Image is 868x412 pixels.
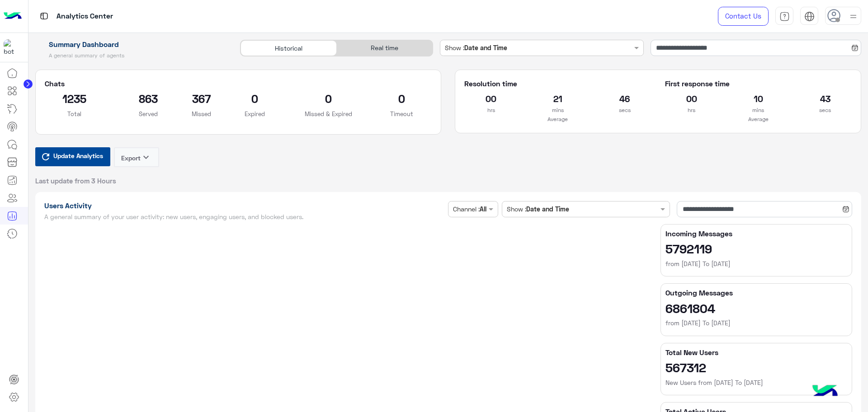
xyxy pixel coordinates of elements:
[225,109,285,118] p: Expired
[665,288,847,297] h5: Outgoing Messages
[4,7,22,26] img: Logo
[45,91,105,106] h2: 1235
[665,79,852,88] h5: First response time
[38,10,50,22] img: tab
[141,152,151,163] i: keyboard_arrow_down
[464,106,518,115] p: hrs
[35,176,116,185] span: Last update from 3 Hours
[731,106,785,115] p: mins
[35,40,230,49] h1: Summary Dashboard
[665,360,847,375] h2: 567312
[665,348,847,357] h5: Total New Users
[372,91,432,106] h2: 0
[464,79,651,88] h5: Resolution time
[809,376,841,407] img: hulul-logo.png
[531,91,585,106] h2: 21
[337,40,433,56] div: Real time
[241,40,336,56] div: Historical
[665,318,847,328] h6: from [DATE] To [DATE]
[45,109,105,118] p: Total
[372,109,432,118] p: Timeout
[665,378,847,387] h6: New Users from [DATE] To [DATE]
[531,106,585,115] p: mins
[4,39,20,56] img: 1403182699927242
[598,91,651,106] h2: 46
[775,7,793,26] a: tab
[598,106,651,115] p: secs
[665,259,847,268] h6: from [DATE] To [DATE]
[665,115,852,124] p: Average
[44,201,445,210] h1: Users Activity
[114,147,159,167] button: Exportkeyboard_arrow_down
[779,11,790,22] img: tab
[798,106,852,115] p: secs
[848,11,859,22] img: profile
[665,241,847,256] h2: 5792119
[298,109,359,118] p: Missed & Expired
[665,106,718,115] p: hrs
[298,91,359,106] h2: 0
[118,109,178,118] p: Served
[192,91,211,106] h2: 367
[57,10,113,23] p: Analytics Center
[665,301,847,315] h2: 6861804
[731,91,785,106] h2: 10
[464,91,518,106] h2: 00
[44,213,445,220] h5: A general summary of your user activity: new users, engaging users, and blocked users.
[225,91,285,106] h2: 0
[464,115,651,124] p: Average
[51,150,105,162] span: Update Analytics
[35,147,110,166] button: Update Analytics
[718,7,769,26] a: Contact Us
[118,91,178,106] h2: 863
[665,229,847,238] h5: Incoming Messages
[665,91,718,106] h2: 00
[192,109,211,118] p: Missed
[45,79,432,88] h5: Chats
[798,91,852,106] h2: 43
[804,11,815,22] img: tab
[35,52,230,59] h5: A general summary of agents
